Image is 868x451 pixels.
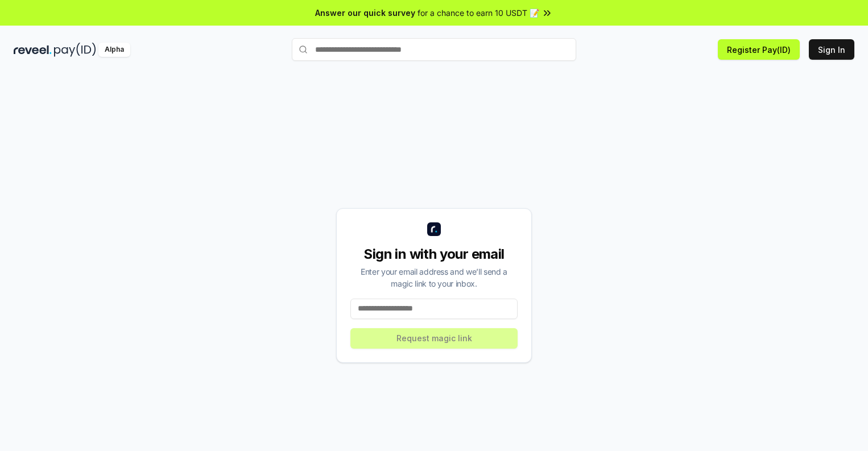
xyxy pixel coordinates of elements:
img: pay_id [54,43,96,57]
div: Sign in with your email [350,245,518,263]
button: Sign In [809,39,854,60]
span: for a chance to earn 10 USDT 📝 [418,7,539,19]
button: Register Pay(ID) [718,39,800,60]
span: Answer our quick survey [315,7,415,19]
div: Enter your email address and we’ll send a magic link to your inbox. [350,266,518,289]
div: Alpha [98,43,130,57]
img: reveel_dark [14,43,52,57]
img: logo_small [427,222,441,236]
